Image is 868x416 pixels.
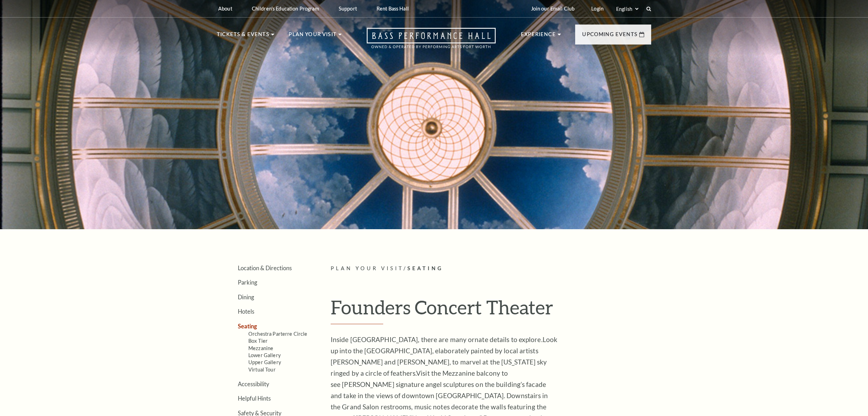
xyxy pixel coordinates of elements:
[248,331,308,337] a: Orchestra Parterre Circle
[248,359,281,365] a: Upper Gallery
[248,352,281,358] a: Lower Gallery
[615,6,640,12] select: Select:
[339,6,357,12] p: Support
[238,265,292,271] a: Location & Directions
[331,296,651,325] h1: Founders Concert Theater
[582,30,638,43] p: Upcoming Events
[248,345,273,351] a: Mezzanine
[238,308,254,315] a: Hotels
[248,367,276,373] a: Virtual Tour
[252,6,319,12] p: Children's Education Program
[238,395,271,402] a: Helpful Hints
[218,6,232,12] p: About
[248,338,268,344] a: Box Tier
[238,294,254,300] a: Dining
[331,264,651,273] p: /
[217,30,269,43] p: Tickets & Events
[377,6,409,12] p: Rent Bass Hall
[238,381,269,387] a: Accessibility
[289,30,337,43] p: Plan Your Visit
[238,323,257,329] a: Seating
[521,30,556,43] p: Experience
[331,265,404,271] span: Plan Your Visit
[407,265,443,271] span: Seating
[238,279,257,286] a: Parking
